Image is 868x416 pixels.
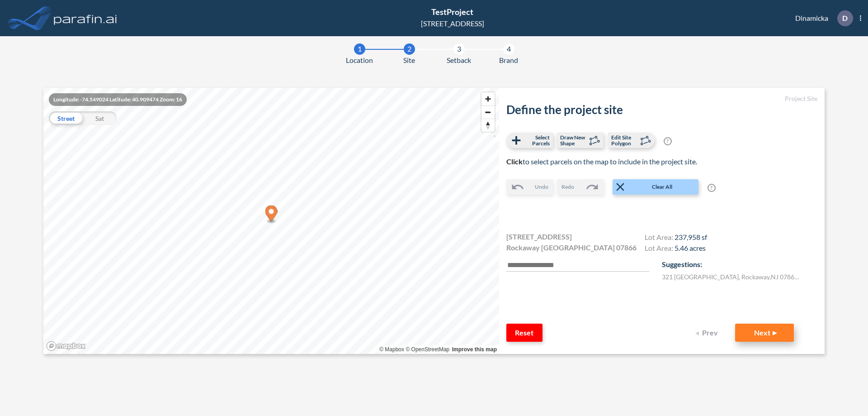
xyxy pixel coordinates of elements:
[557,179,604,195] button: Redo
[403,55,415,66] span: Site
[662,259,817,270] p: Suggestions:
[453,43,465,55] div: 3
[499,55,518,66] span: Brand
[664,137,672,145] span: ?
[49,111,83,125] div: Street
[782,10,861,26] div: Dinamicka
[83,111,117,125] div: Sat
[265,206,278,224] div: Map marker
[506,242,637,253] span: Rockaway [GEOGRAPHIC_DATA] 07866
[690,324,726,342] button: Prev
[421,18,484,29] div: [STREET_ADDRESS]
[49,93,187,106] div: Longitude: -74.549024 Latitude: 40.909474 Zoom: 16
[675,244,706,252] span: 5.46 acres
[46,341,86,351] a: Mapbox homepage
[506,157,697,166] span: to select parcels on the map to include in the project site.
[481,105,495,119] button: Zoom out
[346,55,373,66] span: Location
[452,346,497,353] a: Improve this map
[354,43,365,55] div: 1
[506,231,572,242] span: [STREET_ADDRESS]
[503,43,514,55] div: 4
[842,14,848,22] p: D
[404,43,415,55] div: 2
[43,88,499,354] canvas: Map
[481,119,495,132] button: Reset bearing to north
[675,233,707,241] span: 237,958 sf
[523,134,550,146] span: Select Parcels
[506,95,817,103] h5: Project Site
[406,346,449,353] a: OpenStreetMap
[645,244,707,254] h4: Lot Area:
[613,179,698,195] button: Clear All
[506,179,553,195] button: Undo
[506,157,523,166] b: Click
[735,324,794,342] button: Next
[560,134,587,146] span: Draw New Shape
[506,103,817,117] h2: Define the project site
[535,183,548,191] span: Undo
[481,92,495,105] button: Zoom in
[662,272,802,282] label: 321 [GEOGRAPHIC_DATA] , Rockaway , NJ 07866 , US
[506,324,542,342] button: Reset
[561,183,574,191] span: Redo
[52,9,119,27] img: logo
[379,346,404,353] a: Mapbox
[447,55,471,66] span: Setback
[611,134,638,146] span: Edit Site Polygon
[627,183,698,191] span: Clear All
[708,184,716,192] span: ?
[645,233,707,244] h4: Lot Area:
[431,7,473,17] span: TestProject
